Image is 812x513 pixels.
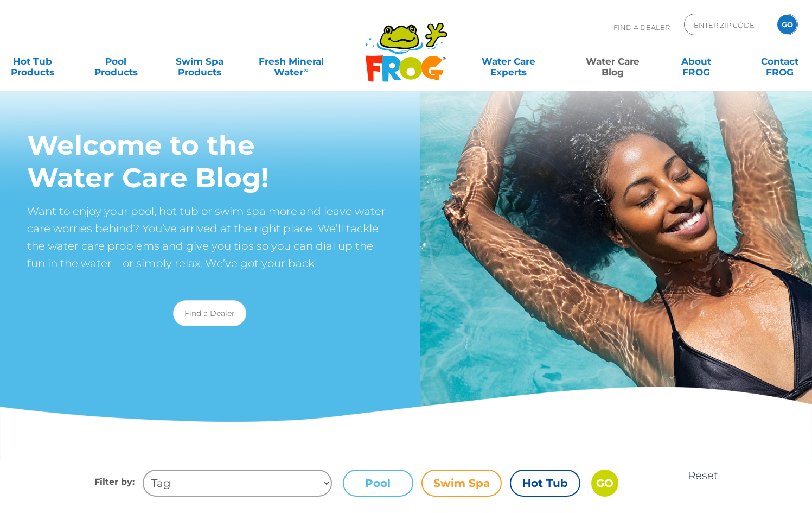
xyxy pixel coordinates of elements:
[591,470,618,497] input: GO
[167,50,232,72] a: Swim SpaProducts
[173,300,246,326] a: Find a Dealer
[251,50,332,72] a: Fresh MineralWater∞
[27,202,393,272] p: Want to enjoy your pool, hot tub or swim spa more and leave water care worries behind? You’ve arr...
[510,470,580,497] label: Hot Tub
[693,17,766,33] input: Zip Code Form
[84,50,149,72] a: PoolProducts
[456,50,561,72] a: Water CareExperts
[613,14,670,41] p: Find A Dealer
[303,66,308,74] sup: ∞
[747,50,812,72] a: ContactFROG
[580,50,645,72] a: Water CareBlog
[663,50,728,72] a: AboutFROG
[421,470,502,497] label: Swim Spa
[688,469,718,482] a: Reset
[94,470,143,497] h4: Filter by:
[343,470,413,497] label: Pool
[777,15,797,34] input: GO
